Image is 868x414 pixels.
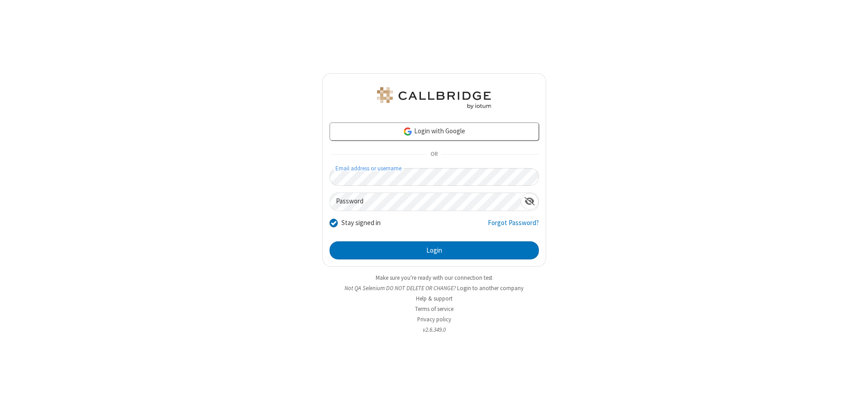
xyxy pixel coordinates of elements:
a: Privacy policy [417,315,451,323]
div: Show password [521,193,538,210]
span: OR [427,148,441,161]
li: Not QA Selenium DO NOT DELETE OR CHANGE? [322,284,546,292]
a: Forgot Password? [488,218,539,235]
input: Password [330,193,521,211]
label: Stay signed in [341,218,381,228]
img: google-icon.png [403,127,413,136]
a: Help & support [416,295,453,302]
input: Email address or username [330,168,539,186]
button: Login to another company [457,284,524,292]
button: Login [330,241,539,259]
a: Make sure you're ready with our connection test [376,274,492,282]
li: v2.6.349.0 [322,325,546,334]
img: QA Selenium DO NOT DELETE OR CHANGE [375,87,493,109]
a: Terms of service [415,305,453,313]
a: Login with Google [330,122,539,141]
